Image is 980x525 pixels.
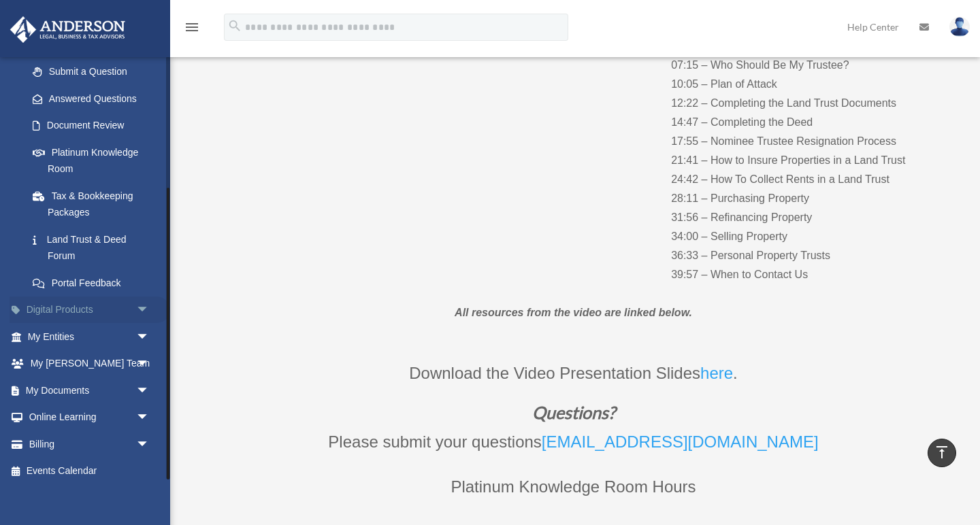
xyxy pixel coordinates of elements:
a: Tax & Bookkeeping Packages [19,182,170,226]
a: Digital Productsarrow_drop_down [10,297,170,324]
a: Online Learningarrow_drop_down [10,404,170,431]
em: Questions? [532,402,615,422]
a: Platinum Knowledge Room [19,139,170,182]
span: arrow_drop_down [136,323,163,351]
span: arrow_drop_down [136,430,163,458]
span: arrow_drop_down [136,377,163,405]
i: vertical_align_top [934,444,950,460]
p: Please submit your questions [206,428,941,473]
a: Submit a Question [19,58,170,86]
img: User Pic [949,17,970,37]
span: arrow_drop_down [136,297,163,324]
a: My Documentsarrow_drop_down [10,377,170,404]
a: Billingarrow_drop_down [10,430,170,458]
a: Events Calendar [10,458,170,485]
a: My [PERSON_NAME] Teamarrow_drop_down [10,350,170,377]
a: Answered Questions [19,85,170,112]
i: menu [184,19,200,35]
i: search [227,18,242,33]
span: arrow_drop_down [136,350,163,378]
a: here [700,364,733,389]
a: Portal Feedback [19,269,170,297]
img: Anderson Advisors Platinum Portal [6,16,129,43]
a: [EMAIL_ADDRESS][DOMAIN_NAME] [542,433,819,458]
em: All resources from the video are linked below. [455,307,692,318]
p: Download the Video Presentation Slides . [206,359,941,404]
a: menu [184,24,200,35]
a: vertical_align_top [928,439,956,467]
a: My Entitiesarrow_drop_down [10,323,170,350]
a: Land Trust & Deed Forum [19,226,163,269]
p: Platinum Knowledge Room Hours [206,473,941,518]
a: Document Review [19,112,170,139]
span: arrow_drop_down [136,404,163,432]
